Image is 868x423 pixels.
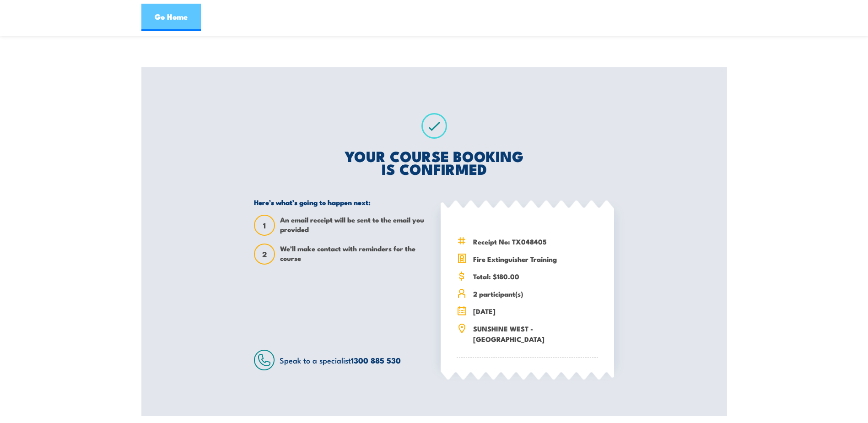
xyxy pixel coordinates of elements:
[254,198,427,206] h5: Here’s what’s going to happen next:
[280,215,427,236] span: An email receipt will be sent to the email you provided
[473,306,598,316] span: [DATE]
[254,149,614,175] h2: YOUR COURSE BOOKING IS CONFIRMED
[473,236,598,247] span: Receipt No: TX048405
[473,288,598,299] span: 2 participant(s)
[280,244,427,265] span: We’ll make contact with reminders for the course
[255,221,274,230] span: 1
[280,354,401,366] span: Speak to a specialist
[473,323,598,344] span: SUNSHINE WEST - [GEOGRAPHIC_DATA]
[473,254,598,264] span: Fire Extinguisher Training
[141,4,201,31] a: Go Home
[473,271,598,282] span: Total: $180.00
[351,354,401,366] a: 1300 885 530
[255,249,274,259] span: 2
